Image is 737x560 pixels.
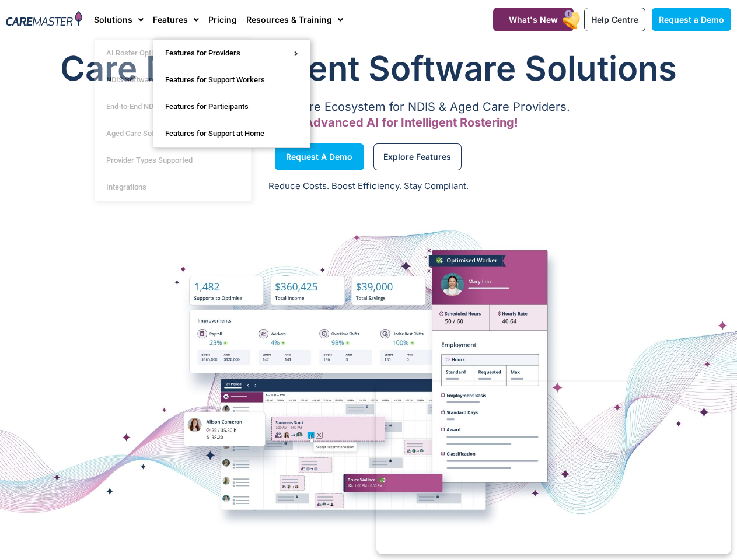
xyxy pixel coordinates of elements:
ul: Features [153,39,310,148]
a: AI Roster Optimiser [95,40,251,66]
iframe: Popup CTA [376,381,731,554]
a: Explore Features [373,143,462,170]
h1: Care Management Software Solutions [6,45,731,92]
a: Provider Types Supported [95,147,251,174]
a: Features for Support Workers [153,66,310,93]
a: Features for Support at Home [153,120,310,147]
span: Explore Features [383,154,451,160]
a: Help Centre [584,8,645,32]
span: What's New [509,15,558,24]
a: Request a Demo [652,8,731,32]
ul: Solutions [94,39,252,201]
img: CareMaster Logo [6,11,82,28]
a: Integrations [95,174,251,201]
a: Request a Demo [275,143,364,170]
p: Reduce Costs. Boost Efficiency. Stay Compliant. [7,180,730,193]
p: A Comprehensive Software Ecosystem for NDIS & Aged Care Providers. [6,103,731,111]
span: Now Featuring Advanced AI for Intelligent Rostering! [219,116,518,129]
a: End-to-End NDIS Software [95,93,251,120]
span: Request a Demo [659,15,724,24]
a: Aged Care Software [95,120,251,147]
span: Request a Demo [286,154,352,160]
a: Features for Providers [153,40,310,66]
a: NDIS Software for Small Providers [95,66,251,93]
a: What's New [493,8,574,32]
span: Help Centre [591,15,638,24]
a: Features for Participants [153,93,310,120]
